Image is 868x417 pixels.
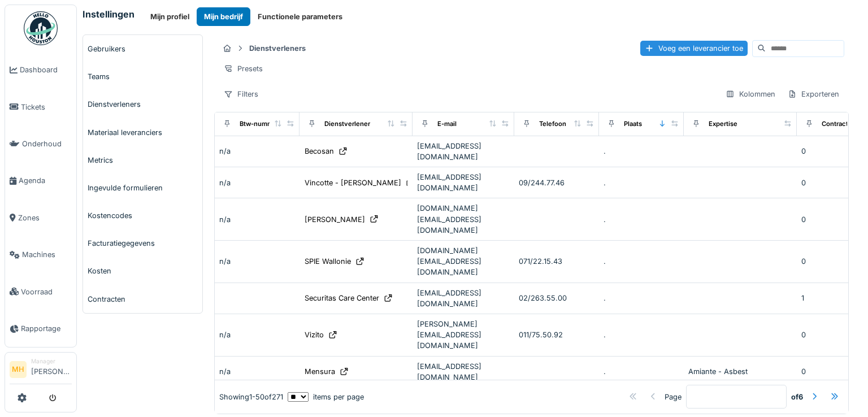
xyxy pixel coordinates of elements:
[604,329,679,340] div: .
[519,293,594,303] div: 02/263.55.00
[624,119,642,129] div: Plaats
[219,214,295,225] div: n/a
[665,392,682,402] div: Page
[5,125,76,162] a: Onderhoud
[417,172,510,193] div: [EMAIL_ADDRESS][DOMAIN_NAME]
[83,202,202,229] a: Kostencodes
[24,11,58,45] img: Badge_color-CXgf-gQk.svg
[801,146,860,157] div: 0
[219,60,268,77] div: Presets
[83,285,202,313] a: Contracten
[801,366,860,377] div: 0
[417,361,510,383] div: [EMAIL_ADDRESS][DOMAIN_NAME]
[83,90,202,118] a: Dienstverleners
[305,256,351,267] div: SPIE Wallonie
[5,273,76,310] a: Voorraad
[305,293,379,303] div: Securitas Care Center
[219,329,295,340] div: n/a
[822,119,856,129] div: Contracten
[417,141,510,162] div: [EMAIL_ADDRESS][DOMAIN_NAME]
[219,256,295,267] div: n/a
[240,119,279,129] div: Btw-nummer
[20,64,72,75] span: Dashboard
[519,329,594,340] div: 011/75.50.92
[5,51,76,88] a: Dashboard
[519,256,594,267] div: 071/22.15.43
[21,286,72,297] span: Voorraad
[791,392,803,402] strong: of 6
[83,35,202,63] a: Gebruikers
[21,102,72,112] span: Tickets
[305,214,365,225] div: [PERSON_NAME]
[324,119,370,129] div: Dienstverlener
[801,329,860,340] div: 0
[801,293,860,303] div: 1
[245,43,310,54] strong: Dienstverleners
[801,214,860,225] div: 0
[417,203,510,236] div: [DOMAIN_NAME][EMAIL_ADDRESS][DOMAIN_NAME]
[83,119,202,146] a: Materiaal leveranciers
[305,177,401,188] div: Vincotte - [PERSON_NAME]
[219,177,295,188] div: n/a
[604,177,679,188] div: .
[21,323,72,334] span: Rapportage
[288,392,364,402] div: items per page
[219,86,263,102] div: Filters
[250,7,350,26] button: Functionele parameters
[801,256,860,267] div: 0
[5,162,76,199] a: Agenda
[801,177,860,188] div: 0
[519,177,594,188] div: 09/244.77.46
[83,257,202,285] a: Kosten
[604,293,679,303] div: .
[83,229,202,257] a: Facturatiegegevens
[5,199,76,236] a: Zones
[688,367,748,376] span: Amiante - Asbest
[604,214,679,225] div: .
[783,86,844,102] div: Exporteren
[5,88,76,125] a: Tickets
[83,63,202,90] a: Teams
[305,146,334,157] div: Becosan
[83,9,134,20] h6: Instellingen
[539,119,566,129] div: Telefoon
[5,236,76,273] a: Machines
[197,7,250,26] button: Mijn bedrijf
[417,319,510,351] div: [PERSON_NAME][EMAIL_ADDRESS][DOMAIN_NAME]
[83,146,202,174] a: Metrics
[10,361,27,378] li: MH
[5,310,76,347] a: Rapportage
[305,366,335,377] div: Mensura
[22,138,72,149] span: Onderhoud
[31,357,72,366] div: Manager
[219,146,295,157] div: n/a
[219,392,283,402] div: Showing 1 - 50 of 271
[604,256,679,267] div: .
[83,174,202,202] a: Ingevulde formulieren
[18,212,72,223] span: Zones
[143,7,197,26] button: Mijn profiel
[417,245,510,278] div: [DOMAIN_NAME][EMAIL_ADDRESS][DOMAIN_NAME]
[721,86,780,102] div: Kolommen
[604,146,679,157] div: .
[709,119,737,129] div: Expertise
[640,41,748,56] div: Voeg een leverancier toe
[305,329,324,340] div: Vizito
[22,249,72,260] span: Machines
[10,357,72,384] a: MH Manager[PERSON_NAME]
[19,175,72,186] span: Agenda
[219,366,295,377] div: n/a
[417,288,510,309] div: [EMAIL_ADDRESS][DOMAIN_NAME]
[437,119,457,129] div: E-mail
[31,357,72,381] li: [PERSON_NAME]
[604,366,679,377] div: .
